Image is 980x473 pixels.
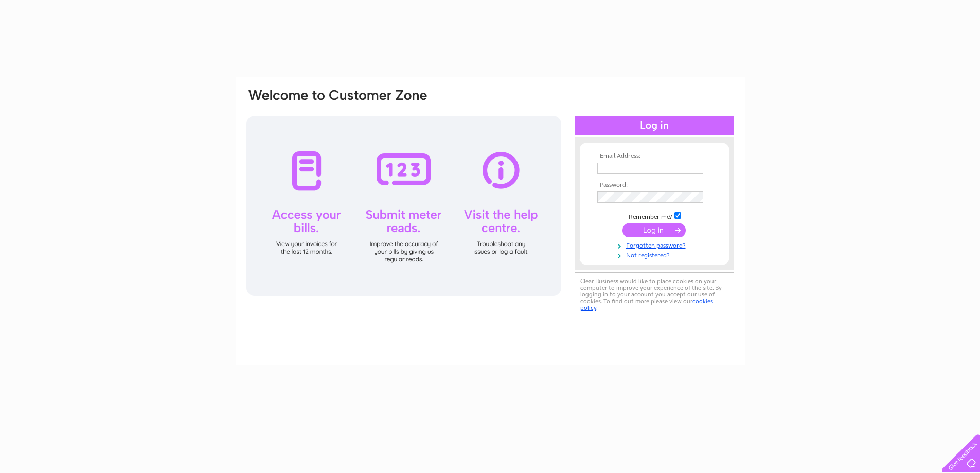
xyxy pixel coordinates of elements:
[595,182,714,189] th: Password:
[575,272,734,317] div: Clear Business would like to place cookies on your computer to improve your experience of the sit...
[580,297,713,311] a: cookies policy
[595,153,714,160] th: Email Address:
[597,250,714,259] a: Not registered?
[595,211,714,221] td: Remember me?
[597,240,714,250] a: Forgotten password?
[622,223,686,237] input: Submit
